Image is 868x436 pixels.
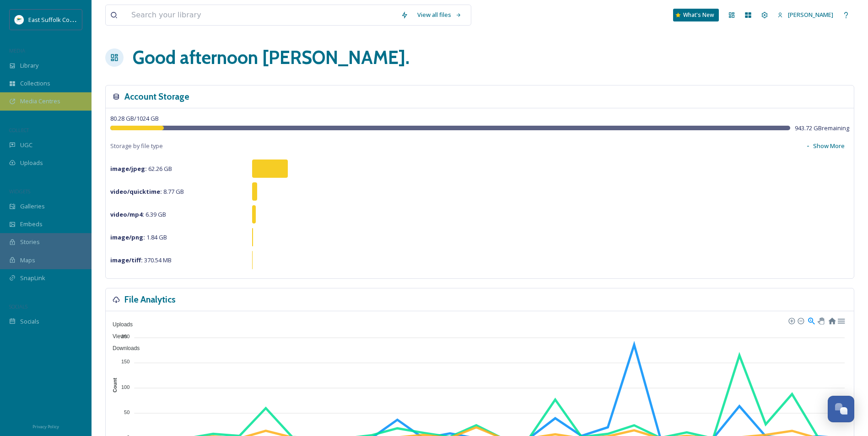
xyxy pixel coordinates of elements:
tspan: 150 [121,359,129,364]
a: [PERSON_NAME] [773,6,838,24]
div: Panning [818,318,823,323]
div: Zoom In [788,317,794,324]
span: Uploads [106,321,133,328]
span: 1.84 GB [110,233,167,241]
span: UGC [20,141,32,149]
span: Media Centres [20,97,60,106]
span: 943.72 GB remaining [795,124,849,133]
button: Show More [801,137,849,155]
span: WIDGETS [9,188,30,195]
img: ESC%20Logo.png [15,15,24,24]
h1: Good afternoon [PERSON_NAME] . [133,44,410,71]
span: Stories [20,238,40,246]
input: Search your library [127,5,396,25]
span: Maps [20,256,35,265]
div: Zoom Out [797,317,803,324]
tspan: 100 [121,384,129,389]
strong: image/png : [110,233,145,241]
span: SOCIALS [9,303,27,310]
span: Library [20,61,38,70]
span: COLLECT [9,127,29,133]
div: Selection Zoom [807,316,815,324]
h3: Account Storage [124,90,189,103]
span: Embeds [20,220,43,229]
span: Views [106,333,127,340]
span: Socials [20,317,39,326]
span: 62.26 GB [110,165,172,173]
span: 80.28 GB / 1024 GB [110,114,159,122]
a: Privacy Policy [32,420,59,431]
strong: image/tiff : [110,256,143,264]
a: What's New [673,9,719,21]
button: Open Chat [828,396,854,422]
tspan: 50 [124,409,129,415]
span: East Suffolk Council [28,15,82,24]
tspan: 200 [121,334,129,339]
div: Menu [837,316,845,324]
strong: image/jpeg : [110,165,147,173]
span: MEDIA [9,47,25,54]
span: [PERSON_NAME] [788,11,833,19]
span: Uploads [20,159,43,167]
strong: video/quicktime : [110,187,162,196]
span: Galleries [20,202,45,211]
text: Count [112,378,118,393]
a: View all files [413,6,466,24]
span: Privacy Policy [32,424,59,430]
span: SnapLink [20,274,45,282]
span: Downloads [106,345,140,351]
span: 370.54 MB [110,256,172,264]
span: Collections [20,79,50,88]
strong: video/mp4 : [110,210,144,218]
span: Storage by file type [110,142,163,150]
span: 6.39 GB [110,210,166,218]
h3: File Analytics [124,293,176,306]
span: 8.77 GB [110,187,184,196]
div: Reset Zoom [828,316,836,324]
